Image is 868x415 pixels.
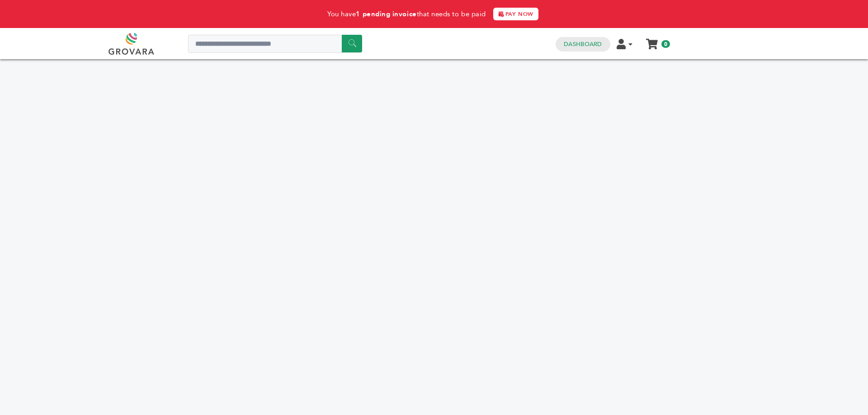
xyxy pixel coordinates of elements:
[188,35,362,53] input: Search a product or brand...
[661,40,670,48] span: 0
[493,8,538,20] a: PAY NOW
[647,36,657,46] a: My Cart
[356,9,416,19] strong: 1 pending invoice
[564,40,602,48] a: Dashboard
[327,9,486,19] span: You have that needs to be paid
